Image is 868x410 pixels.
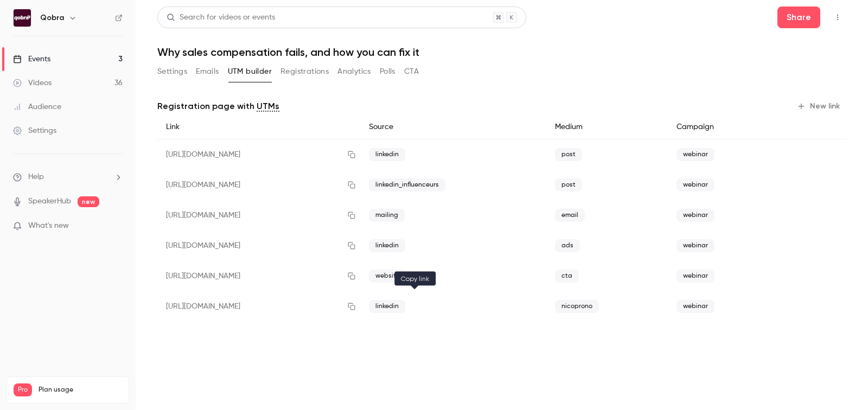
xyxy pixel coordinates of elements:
span: linkedin [369,239,405,252]
p: Registration page with [157,100,279,113]
span: mailing [369,209,405,222]
div: [URL][DOMAIN_NAME] [157,170,360,200]
div: [URL][DOMAIN_NAME] [157,139,360,170]
span: cta [555,270,579,283]
h6: Qobra [40,12,64,23]
span: nicoprono [555,300,599,313]
span: website [369,270,406,283]
button: UTM builder [228,63,272,80]
a: SpeakerHub [28,196,71,207]
button: Share [777,7,820,28]
div: Search for videos or events [167,12,275,23]
button: New link [793,98,846,115]
span: linkedin [369,148,405,161]
span: webinar [676,178,714,191]
span: linkedin [369,300,405,313]
div: Videos [13,78,52,88]
span: post [555,148,582,161]
span: ads [555,239,580,252]
span: What's new [28,220,69,232]
span: Plan usage [39,386,122,394]
span: Help [28,171,44,183]
div: [URL][DOMAIN_NAME] [157,261,360,291]
button: Emails [196,63,219,80]
div: Link [157,115,360,139]
li: help-dropdown-opener [13,171,123,183]
div: [URL][DOMAIN_NAME] [157,200,360,230]
span: webinar [676,270,714,283]
div: Medium [546,115,668,139]
div: Events [13,54,50,65]
div: [URL][DOMAIN_NAME] [157,291,360,322]
span: email [555,209,585,222]
div: [URL][DOMAIN_NAME] [157,230,360,261]
span: linkedin_influenceurs [369,178,445,191]
button: Polls [380,63,395,80]
span: Pro [14,383,32,396]
div: Audience [13,101,61,112]
a: UTMs [257,100,279,113]
button: Analytics [337,63,371,80]
button: CTA [404,63,419,80]
span: webinar [676,148,714,161]
span: new [78,196,99,207]
span: webinar [676,239,714,252]
div: Campaign [668,115,777,139]
span: webinar [676,209,714,222]
button: Settings [157,63,187,80]
span: webinar [676,300,714,313]
h1: Why sales compensation fails, and how you can fix it [157,46,846,59]
img: Qobra [14,9,31,27]
button: Registrations [280,63,329,80]
span: post [555,178,582,191]
div: Source [360,115,546,139]
div: Settings [13,125,56,136]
